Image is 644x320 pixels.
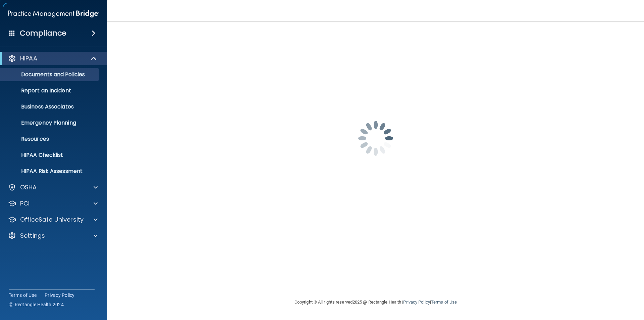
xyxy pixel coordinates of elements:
[431,300,457,305] a: Terms of Use
[45,292,75,299] a: Privacy Policy
[8,183,98,191] a: OSHA
[528,272,636,299] iframe: Drift Widget Chat Controller
[8,216,98,224] a: OfficeSafe University
[253,291,498,313] div: Copyright © All rights reserved 2025 @ Rectangle Health | |
[8,54,97,62] a: HIPAA
[4,71,96,78] p: Documents and Policies
[8,7,99,20] img: PMB logo
[4,120,96,126] p: Emergency Planning
[20,183,37,191] p: OSHA
[9,292,37,299] a: Terms of Use
[4,152,96,158] p: HIPAA Checklist
[20,216,84,224] p: OfficeSafe University
[20,232,45,240] p: Settings
[8,232,98,240] a: Settings
[4,87,96,94] p: Report an Incident
[20,199,30,208] p: PCI
[4,136,96,142] p: Resources
[9,301,64,308] span: Ⓒ Rectangle Health 2024
[403,300,430,305] a: Privacy Policy
[4,103,96,110] p: Business Associates
[8,199,98,208] a: PCI
[4,168,96,175] p: HIPAA Risk Assessment
[20,54,37,62] p: HIPAA
[20,29,66,38] h4: Compliance
[342,105,409,172] img: spinner.e123f6fc.gif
